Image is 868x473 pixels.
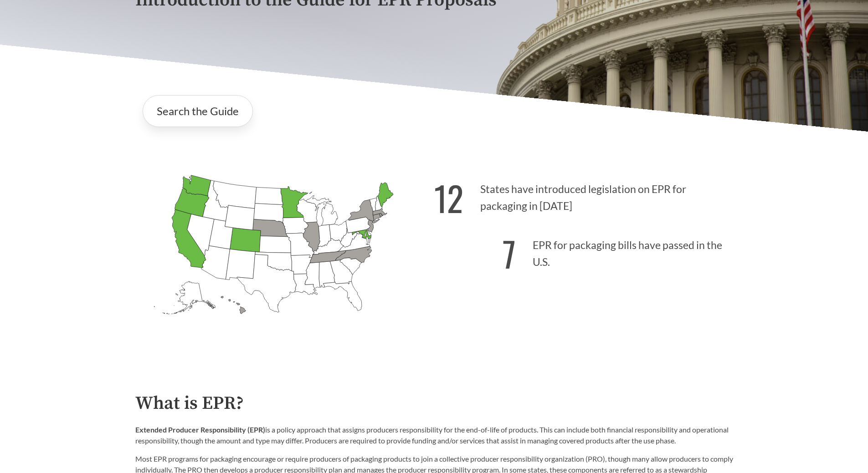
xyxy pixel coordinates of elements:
[434,167,733,223] p: States have introduced legislation on EPR for packaging in [DATE]
[143,95,253,127] a: Search the Guide
[503,228,516,279] strong: 7
[135,424,733,446] p: is a policy approach that assigns producers responsibility for the end-of-life of products. This ...
[434,223,733,279] p: EPR for packaging bills have passed in the U.S.
[434,173,463,223] strong: 12
[135,393,733,414] h2: What is EPR?
[135,425,265,434] strong: Extended Producer Responsibility (EPR)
